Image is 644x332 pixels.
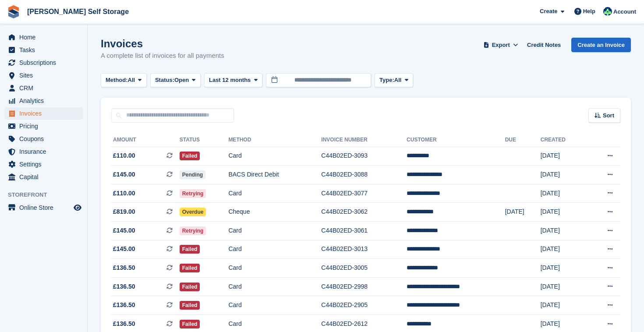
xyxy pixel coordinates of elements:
a: Preview store [72,202,83,213]
td: C44B02ED-3005 [321,259,407,278]
a: menu [4,145,83,158]
span: Invoices [19,107,72,120]
span: Create [540,7,557,16]
td: [DATE] [541,240,587,259]
button: Type: All [375,73,413,88]
td: C44B02ED-2998 [321,277,407,296]
th: Amount [111,133,180,147]
td: [DATE] [541,147,587,166]
td: [DATE] [541,277,587,296]
td: Card [228,184,321,203]
span: £819.00 [113,207,135,216]
span: Help [583,7,595,16]
span: Failed [180,264,200,272]
a: Create an Invoice [571,38,631,52]
span: Sites [19,69,72,81]
a: menu [4,107,83,120]
span: £145.00 [113,244,135,254]
img: stora-icon-8386f47178a22dfd0bd8f6a31ec36ba5ce8667c1dd55bd0f319d3a0aa187defe.svg [7,5,20,18]
td: C44B02ED-3077 [321,184,407,203]
span: £136.50 [113,300,135,310]
td: C44B02ED-2905 [321,296,407,315]
td: C44B02ED-3088 [321,166,407,184]
span: Capital [19,171,72,183]
span: Insurance [19,145,72,158]
a: menu [4,44,83,56]
th: Due [505,133,541,147]
span: All [128,76,135,85]
td: C44B02ED-3093 [321,147,407,166]
span: Coupons [19,133,72,145]
a: menu [4,57,83,69]
a: menu [4,201,83,214]
td: Card [228,277,321,296]
a: menu [4,69,83,81]
button: Export [481,38,520,52]
td: [DATE] [541,296,587,315]
span: Home [19,31,72,43]
td: Card [228,296,321,315]
td: [DATE] [541,222,587,240]
span: Method: [106,76,128,85]
a: menu [4,133,83,145]
span: Storefront [8,191,87,199]
span: Status: [155,76,174,85]
button: Method: All [101,73,147,88]
td: Card [228,147,321,166]
span: Sort [603,111,614,120]
a: menu [4,120,83,132]
h1: Invoices [101,38,224,49]
span: Failed [180,301,200,310]
td: Card [228,240,321,259]
a: menu [4,82,83,94]
td: C44B02ED-3062 [321,203,407,222]
span: Failed [180,152,200,160]
th: Customer [407,133,505,147]
th: Method [228,133,321,147]
span: Open [174,76,189,85]
td: [DATE] [505,203,541,222]
a: [PERSON_NAME] Self Storage [24,4,132,19]
span: Last 12 months [209,76,251,85]
span: Tasks [19,44,72,56]
td: [DATE] [541,166,587,184]
a: menu [4,158,83,170]
span: £145.00 [113,226,135,235]
td: Card [228,259,321,278]
a: menu [4,171,83,183]
span: £110.00 [113,151,135,160]
span: Account [613,7,636,16]
span: Overdue [180,208,206,216]
span: Failed [180,283,200,291]
td: BACS Direct Debit [228,166,321,184]
span: Analytics [19,95,72,107]
span: Pending [180,170,205,179]
td: [DATE] [541,259,587,278]
span: Retrying [180,226,206,235]
span: Pricing [19,120,72,132]
span: £136.50 [113,263,135,272]
span: £136.50 [113,282,135,291]
span: £110.00 [113,189,135,198]
td: C44B02ED-3013 [321,240,407,259]
span: Retrying [180,189,206,198]
th: Created [541,133,587,147]
th: Status [180,133,229,147]
span: Subscriptions [19,57,72,69]
span: £136.50 [113,319,135,328]
span: All [394,76,402,85]
button: Status: Open [150,73,201,88]
span: Failed [180,245,200,254]
a: Credit Notes [524,38,564,52]
a: menu [4,31,83,43]
span: £145.00 [113,170,135,179]
span: Export [492,41,510,49]
span: CRM [19,82,72,94]
td: Card [228,222,321,240]
td: Cheque [228,203,321,222]
td: [DATE] [541,203,587,222]
span: Online Store [19,201,72,214]
th: Invoice Number [321,133,407,147]
p: A complete list of invoices for all payments [101,51,224,61]
span: Settings [19,158,72,170]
